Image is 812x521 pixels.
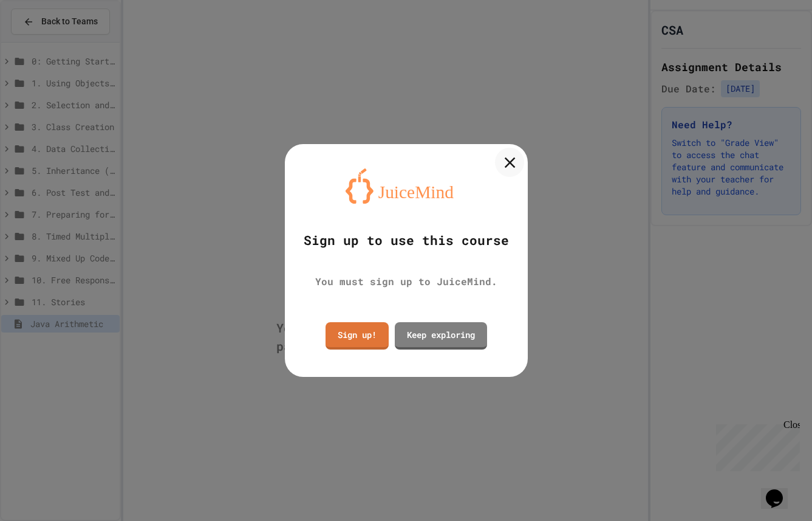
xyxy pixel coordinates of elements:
a: Keep exploring [395,322,487,350]
div: Sign up to use this course [304,231,509,250]
a: Sign up! [326,322,389,350]
div: You must sign up to JuiceMind. [315,274,497,289]
img: logo-orange.svg [346,168,467,204]
div: Chat with us now!Close [5,5,84,77]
